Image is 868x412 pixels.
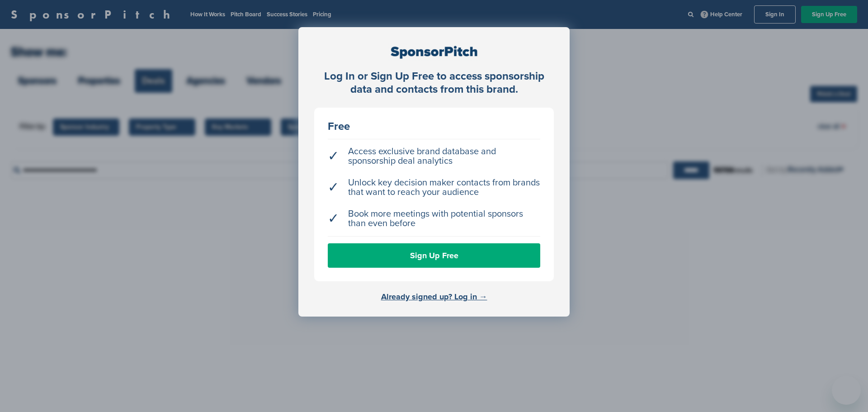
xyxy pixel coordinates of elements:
div: Log In or Sign Up Free to access sponsorship data and contacts from this brand. [314,70,554,96]
iframe: Button to launch messaging window [832,376,861,405]
li: Book more meetings with potential sponsors than even before [328,205,540,233]
li: Access exclusive brand database and sponsorship deal analytics [328,142,540,170]
span: ✓ [328,152,339,161]
a: Sign Up Free [328,243,540,268]
span: ✓ [328,183,339,192]
div: Free [328,121,540,132]
span: ✓ [328,214,339,223]
li: Unlock key decision maker contacts from brands that want to reach your audience [328,174,540,202]
a: Already signed up? Log in → [381,292,487,302]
